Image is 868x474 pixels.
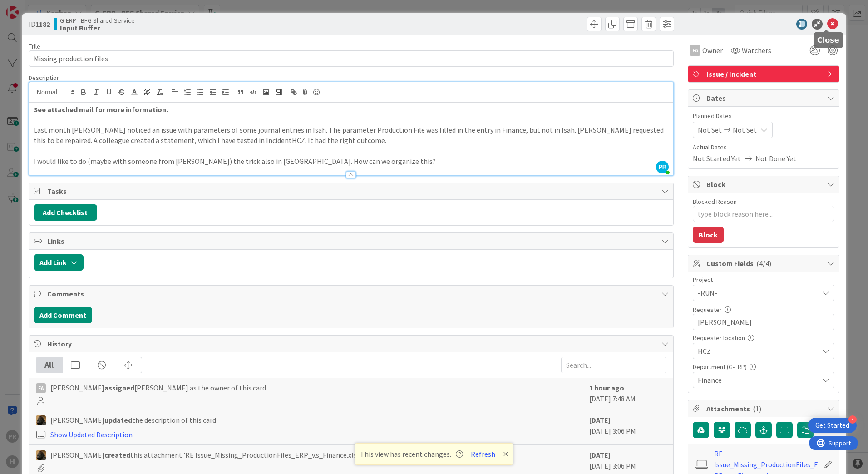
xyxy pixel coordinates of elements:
[561,357,666,373] input: Search...
[698,375,819,385] span: Finance
[753,404,761,413] span: ( 1 )
[698,286,814,299] span: -RUN-
[817,36,839,44] h5: Close
[589,450,611,459] b: [DATE]
[589,415,666,440] div: [DATE] 3:06 PM
[706,69,823,79] span: Issue / Incident
[34,204,97,221] button: Add Checklist
[848,415,857,424] div: 4
[589,415,611,425] b: [DATE]
[50,449,377,460] span: [PERSON_NAME] this attachment 'RE Issue_Missing_ProductionFiles_ERP_v.s_Finance.xlsx.msg'
[693,153,741,164] span: Not Started Yet
[468,448,498,460] button: Refresh
[693,197,737,206] label: Blocked Reason
[815,421,849,430] div: Get Started
[706,258,823,269] span: Custom Fields
[656,161,669,173] span: PR
[360,449,463,459] span: This view has recent changes.
[742,45,771,56] span: Watchers
[34,125,669,145] p: Last month [PERSON_NAME] noticed an issue with parameters of some journal entries in Isah. The pa...
[50,415,216,425] span: [PERSON_NAME] the description of this card
[104,383,134,392] b: assigned
[34,307,92,323] button: Add Comment
[29,74,60,82] span: Description
[589,383,624,392] b: 1 hour ago
[589,382,666,405] div: [DATE] 7:48 AM
[47,236,657,247] span: Links
[47,288,657,299] span: Comments
[733,124,757,135] span: Not Set
[34,156,669,167] p: I would like to do (maybe with someone from [PERSON_NAME]) the trick also in [GEOGRAPHIC_DATA]. H...
[698,124,722,135] span: Not Set
[756,259,771,268] span: ( 4/4 )
[693,364,834,370] div: Department (G-ERP)
[60,24,135,31] b: Input Buffer
[706,93,823,104] span: Dates
[19,1,41,12] span: Support
[706,179,823,190] span: Block
[693,276,834,283] div: Project
[104,415,132,425] b: updated
[693,227,724,243] button: Block
[693,143,834,152] span: Actual Dates
[36,450,46,460] img: ND
[29,42,40,50] label: Title
[50,430,133,439] a: Show Updated Description
[36,415,46,425] img: ND
[29,50,674,67] input: type card name here...
[702,45,723,56] span: Owner
[589,449,666,472] div: [DATE] 3:06 PM
[47,338,657,349] span: History
[35,20,50,29] b: 1182
[698,345,814,357] span: HCZ
[60,17,135,24] span: G-ERP - BFG Shared Service
[755,153,796,164] span: Not Done Yet
[693,335,834,341] div: Requester location
[808,418,857,433] div: Open Get Started checklist, remaining modules: 4
[34,105,168,114] strong: See attached mail for more information.
[36,383,46,393] div: FA
[29,19,50,30] span: ID
[34,254,84,271] button: Add Link
[706,403,823,414] span: Attachments
[104,450,130,459] b: created
[50,382,266,393] span: [PERSON_NAME] [PERSON_NAME] as the owner of this card
[693,111,834,121] span: Planned Dates
[690,45,700,56] div: FA
[693,306,722,314] label: Requester
[47,186,657,197] span: Tasks
[36,357,63,373] div: All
